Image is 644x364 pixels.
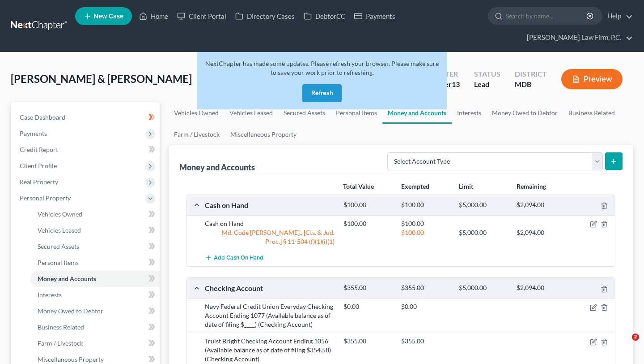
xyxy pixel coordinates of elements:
[200,283,339,293] div: Checking Account
[20,146,58,153] span: Credit Report
[454,284,512,292] div: $5,000.00
[512,284,570,292] div: $2,094.00
[339,219,397,228] div: $100.00
[397,337,454,346] div: $355.00
[459,182,473,190] strong: Limit
[20,178,58,186] span: Real Property
[38,339,83,347] span: Farm / Livestock
[401,182,429,190] strong: Exempted
[20,162,57,169] span: Client Profile
[30,335,160,351] a: Farm / Livestock
[515,69,547,79] div: District
[231,8,299,24] a: Directory Cases
[135,8,173,24] a: Home
[13,142,160,158] a: Credit Report
[487,102,563,124] a: Money Owed to Debtor
[397,302,454,311] div: $0.00
[452,102,487,124] a: Interests
[200,200,339,210] div: Cash on Hand
[173,8,231,24] a: Client Portal
[200,337,339,364] div: Truist Bright Checking Account Ending 1056 (Available balance as of date of filing $354.58) (Chec...
[30,319,160,335] a: Business Related
[522,30,633,46] a: [PERSON_NAME] Law Firm, P.C.
[13,109,160,126] a: Case Dashboard
[30,303,160,319] a: Money Owed to Debtor
[20,130,47,137] span: Payments
[506,8,588,24] input: Search by name...
[302,84,342,102] button: Refresh
[38,275,96,282] span: Money and Accounts
[339,302,397,311] div: $0.00
[225,124,302,145] a: Miscellaneous Property
[397,284,454,292] div: $355.00
[11,72,192,85] span: [PERSON_NAME] & [PERSON_NAME]
[30,255,160,271] a: Personal Items
[350,8,400,24] a: Payments
[38,259,79,266] span: Personal Items
[205,250,263,266] button: Add Cash on Hand
[169,102,224,124] a: Vehicles Owned
[200,302,339,329] div: Navy Federal Credit Union Everyday Checking Account Ending 1077 (Available balance as of date of ...
[38,210,82,218] span: Vehicles Owned
[30,287,160,303] a: Interests
[299,8,350,24] a: DebtorCC
[397,228,454,237] div: $100.00
[454,201,512,209] div: $5,000.00
[454,228,512,237] div: $5,000.00
[474,79,500,90] div: Lead
[30,238,160,255] a: Secured Assets
[343,182,374,190] strong: Total Value
[179,162,255,173] div: Money and Accounts
[517,182,546,190] strong: Remaining
[397,219,454,228] div: $100.00
[30,222,160,238] a: Vehicles Leased
[38,243,79,250] span: Secured Assets
[38,355,104,363] span: Miscellaneous Property
[339,284,397,292] div: $355.00
[512,201,570,209] div: $2,094.00
[512,228,570,237] div: $2,094.00
[200,219,339,228] div: Cash on Hand
[397,201,454,209] div: $100.00
[30,206,160,222] a: Vehicles Owned
[214,255,263,262] span: Add Cash on Hand
[93,13,123,20] span: New Case
[603,8,633,24] a: Help
[632,334,639,341] span: 2
[515,79,547,90] div: MDB
[205,60,439,76] span: NextChapter has made some updates. Please refresh your browser. Please make sure to save your wor...
[30,271,160,287] a: Money and Accounts
[38,226,81,234] span: Vehicles Leased
[38,307,103,315] span: Money Owed to Debtor
[20,113,65,121] span: Case Dashboard
[452,80,460,88] span: 13
[474,69,500,79] div: Status
[614,334,635,355] iframe: Intercom live chat
[200,228,339,246] div: Md. Code [PERSON_NAME]., [Cts. & Jud. Proc.] § 11-504 (f)(1)(i)(1)
[339,201,397,209] div: $100.00
[563,102,620,124] a: Business Related
[38,291,62,299] span: Interests
[561,69,623,89] button: Preview
[20,194,71,202] span: Personal Property
[339,337,397,346] div: $355.00
[169,124,225,145] a: Farm / Livestock
[38,323,84,331] span: Business Related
